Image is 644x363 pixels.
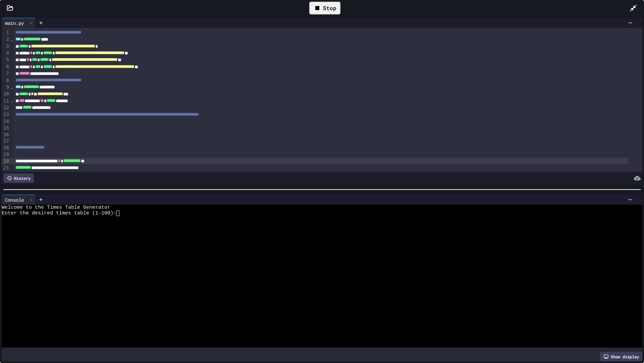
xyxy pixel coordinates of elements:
[10,84,13,90] span: Fold line
[2,205,110,210] span: Welcome to the Times Table Generator
[2,36,10,43] div: 2
[2,98,10,105] div: 11
[2,29,10,36] div: 1
[2,138,10,145] div: 17
[2,151,10,158] div: 19
[2,84,10,91] div: 9
[2,172,10,178] div: 22
[2,145,10,151] div: 18
[2,165,10,171] div: 21
[2,210,116,216] span: Enter the desired times table (1-100):
[10,37,13,42] span: Fold line
[2,131,10,138] div: 16
[2,43,10,50] div: 3
[2,64,10,70] div: 6
[2,111,10,118] div: 13
[2,56,10,63] div: 5
[2,70,10,77] div: 7
[2,105,10,111] div: 12
[2,50,10,56] div: 4
[2,77,10,84] div: 8
[2,158,10,165] div: 20
[2,118,10,125] div: 14
[10,98,13,104] span: Fold line
[3,173,34,183] div: History
[2,91,10,97] div: 10
[2,125,10,131] div: 15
